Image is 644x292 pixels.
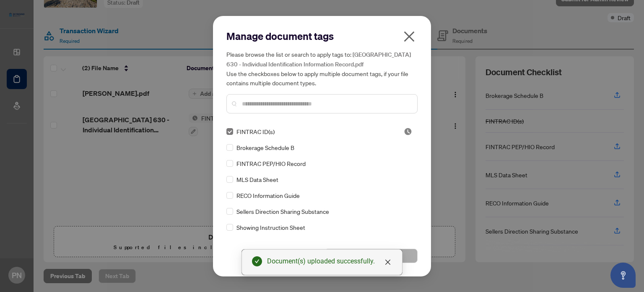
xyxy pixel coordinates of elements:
span: close [384,259,391,266]
span: check-circle [252,256,262,266]
span: RECO Information Guide [236,191,300,200]
span: close [402,30,416,43]
div: Document(s) uploaded successfully. [267,256,392,266]
span: MLS Data Sheet [236,175,278,184]
h5: Please browse the list or search to apply tags to: Use the checkboxes below to apply multiple doc... [226,50,418,87]
span: Brokerage Schedule B [236,143,294,152]
span: FINTRAC PEP/HIO Record [236,159,306,168]
span: Showing Instruction Sheet [236,223,305,232]
h2: Manage document tags [226,29,418,43]
img: status [404,127,412,136]
span: Sellers Direction Sharing Substance [236,207,329,216]
button: Cancel [226,249,319,263]
a: Close [383,258,392,267]
span: Pending Review [404,127,412,136]
span: [GEOGRAPHIC_DATA] 630 - Individual Identification Information Record.pdf [226,51,411,68]
span: FINTRAC ID(s) [236,127,275,136]
button: Save [325,249,418,263]
button: Open asap [610,263,636,288]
